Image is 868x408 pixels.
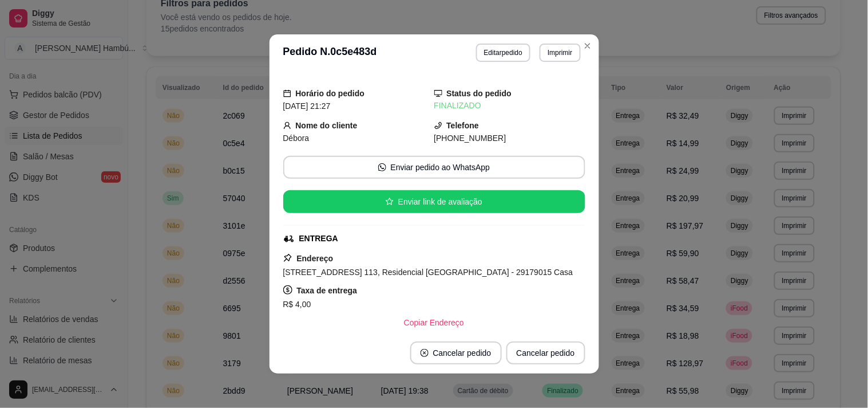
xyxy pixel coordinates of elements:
strong: Taxa de entrega [297,286,358,295]
strong: Endereço [297,254,334,263]
strong: Nome do cliente [296,121,358,130]
h3: Pedido N. 0c5e483d [283,44,377,62]
span: whats-app [378,163,386,171]
button: Copiar Endereço [395,311,473,334]
button: Cancelar pedido [506,342,585,364]
span: [PHONE_NUMBER] [434,134,506,143]
span: desktop [434,89,442,97]
button: whats-appEnviar pedido ao WhatsApp [283,156,585,179]
div: ENTREGA [299,233,338,245]
span: star [386,198,394,206]
span: [DATE] 21:27 [283,101,331,111]
button: Close [578,37,597,55]
span: phone [434,121,442,130]
strong: Horário do pedido [296,89,365,98]
strong: Status do pedido [447,89,512,98]
button: Editarpedido [476,44,530,62]
span: R$ 4,00 [283,300,311,309]
span: user [283,121,291,130]
span: calendar [283,89,291,97]
button: close-circleCancelar pedido [410,342,502,364]
div: FINALIZADO [434,100,585,112]
button: Imprimir [540,44,580,62]
span: [STREET_ADDRESS] 113, Residencial [GEOGRAPHIC_DATA] - 29179015 Casa [283,268,573,277]
span: Débora [283,134,310,143]
span: dollar [283,285,292,295]
button: starEnviar link de avaliação [283,190,585,213]
span: pushpin [283,253,292,262]
strong: Telefone [447,121,479,130]
span: close-circle [421,349,429,357]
